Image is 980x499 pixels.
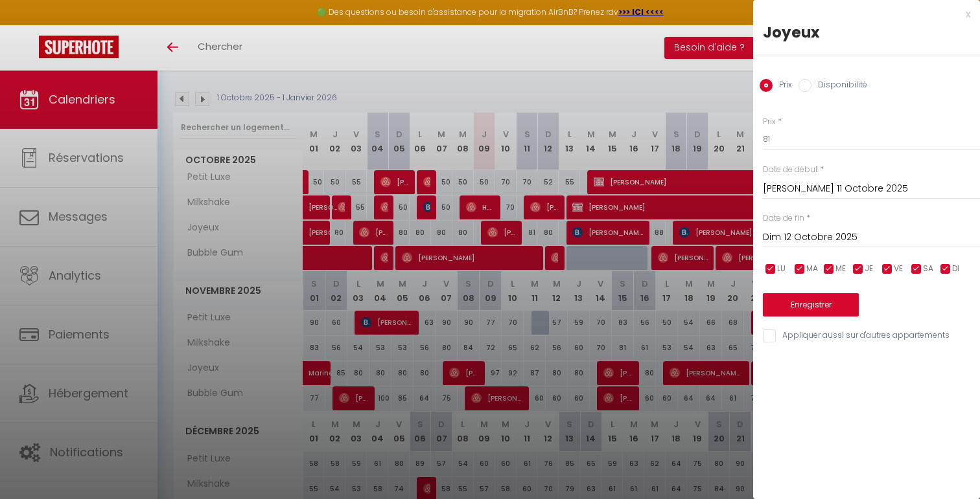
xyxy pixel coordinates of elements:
label: Prix [773,79,792,93]
span: VE [894,263,903,275]
label: Prix [763,116,776,128]
div: Joyeux [763,22,970,43]
button: Enregistrer [763,293,859,316]
label: Date de début [763,164,818,176]
span: JE [865,263,873,275]
label: Disponibilité [811,79,867,93]
span: LU [777,263,786,275]
span: DI [952,263,959,275]
div: x [753,6,970,22]
span: SA [923,263,933,275]
label: Date de fin [763,212,804,225]
span: ME [835,263,846,275]
span: MA [806,263,818,275]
